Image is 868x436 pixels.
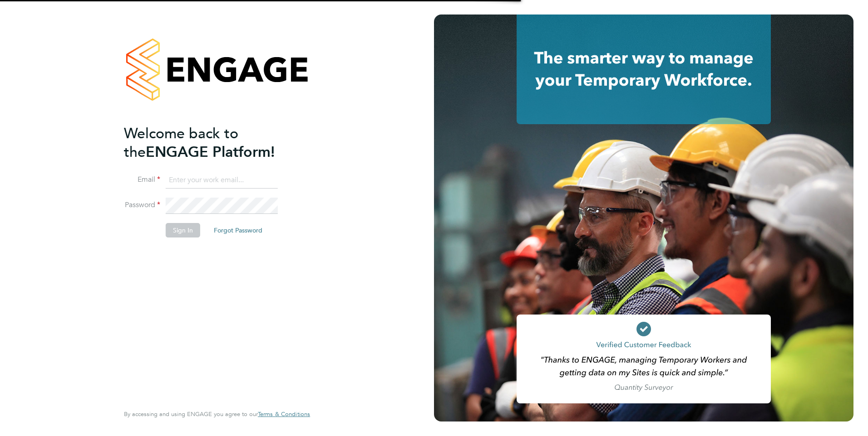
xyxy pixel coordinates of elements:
button: Forgot Password [207,223,270,237]
a: Terms & Conditions [258,411,310,418]
input: Enter your work email... [166,172,278,189]
button: Sign In [166,223,200,237]
label: Email [124,175,160,184]
label: Password [124,200,160,210]
span: Terms & Conditions [258,410,310,418]
h2: ENGAGE Platform! [124,124,301,161]
span: By accessing and using ENGAGE you agree to our [124,410,310,418]
span: Welcome back to the [124,125,238,161]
